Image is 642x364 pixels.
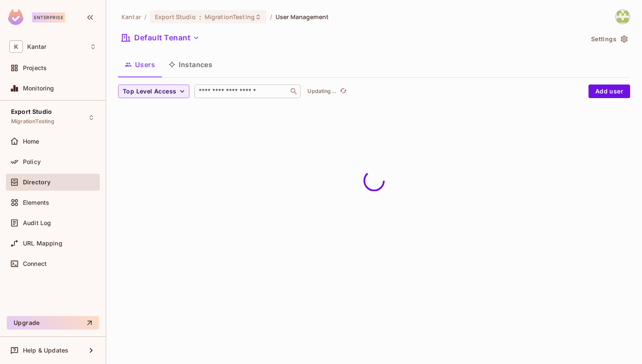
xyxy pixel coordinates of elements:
span: Policy [23,158,41,165]
span: User Management [276,13,329,21]
span: Workspace: Kantar [27,43,46,50]
button: Instances [162,54,219,75]
button: refresh [338,86,348,96]
li: / [270,13,272,21]
span: MigrationTesting [205,13,255,21]
div: Enterprise [32,12,65,23]
span: Projects [23,65,47,71]
img: SReyMgAAAABJRU5ErkJggg== [8,9,23,25]
span: Help & Updates [23,347,68,354]
span: refresh [340,87,347,96]
button: Settings [588,32,630,46]
button: Top Level Access [118,85,189,98]
span: Audit Log [23,220,51,226]
span: Directory [23,179,51,186]
span: Top Level Access [123,86,176,97]
span: Connect [23,260,47,267]
p: Updating... [307,88,336,95]
span: Export Studio [11,108,52,115]
span: Click to refresh data [336,86,348,96]
li: / [144,13,146,21]
button: Upgrade [7,316,99,330]
span: Monitoring [23,85,54,92]
span: : [199,14,202,20]
span: Export Studio [155,13,196,21]
span: URL Mapping [23,240,62,247]
button: Default Tenant [118,31,203,45]
button: Users [118,54,162,75]
span: the active workspace [121,13,141,21]
button: Add user [588,85,630,98]
span: Home [23,138,39,145]
span: K [9,40,23,53]
span: Elements [23,199,49,206]
img: christo.victoriaw@kantar.com [616,10,630,24]
span: MigrationTesting [11,118,54,125]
